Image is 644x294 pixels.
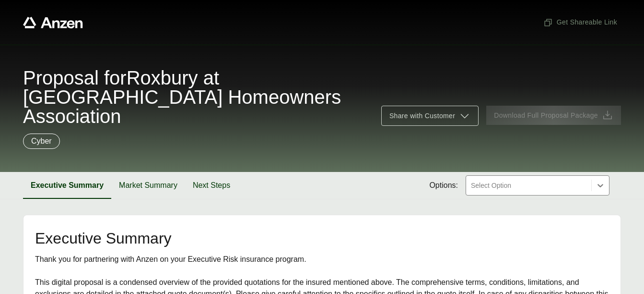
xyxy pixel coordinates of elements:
span: Download Full Proposal Package [494,110,598,121]
button: Executive Summary [23,172,111,199]
span: Share with Customer [389,111,455,121]
a: Anzen website [23,17,83,28]
span: Proposal for Roxbury at [GEOGRAPHIC_DATA] Homeowners Association [23,68,370,126]
button: Market Summary [111,172,185,199]
h2: Executive Summary [35,231,609,246]
button: Next Steps [185,172,238,199]
span: Options: [429,180,458,191]
button: Share with Customer [381,106,479,126]
p: Cyber [31,135,52,147]
button: Get Shareable Link [539,13,621,31]
span: Get Shareable Link [543,17,617,27]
